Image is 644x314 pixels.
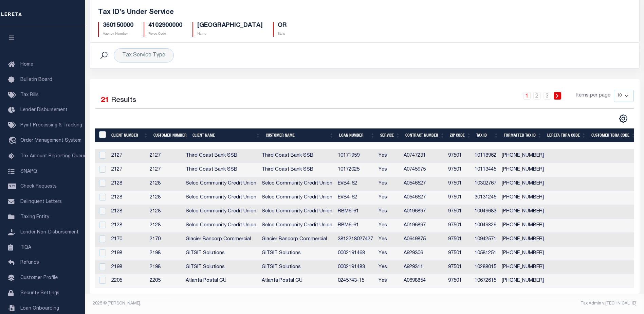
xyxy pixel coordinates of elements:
[109,261,147,275] td: 2198
[20,138,81,143] span: Order Management System
[259,191,335,205] td: Selco Community Credit Union
[401,233,445,247] td: A0649875
[376,247,401,261] td: Yes
[20,230,79,235] span: Lender Non-Disbursement
[499,205,547,219] td: [PHONE_NUMBER]
[445,274,472,288] td: 97501
[370,300,637,307] div: Tax Admin v.[TECHNICAL_ID]
[589,128,638,142] th: Customer TBRA Code: activate to sort column ascending
[335,247,376,261] td: 0002191468
[151,128,189,142] th: Customer Number
[499,261,547,275] td: [PHONE_NUMBER]
[445,219,472,233] td: 97501
[472,149,499,163] td: 10118962
[183,149,259,163] td: Third Coast Bank SSB
[98,8,631,17] h5: Tax ID’s Under Service
[545,128,589,142] th: LERETA TBRA Code: activate to sort column ascending
[109,177,147,191] td: 2128
[259,149,335,163] td: Third Coast Bank SSB
[401,219,445,233] td: A0196897
[472,191,499,205] td: 30131245
[147,177,183,191] td: 2128
[147,219,183,233] td: 2128
[474,128,501,142] th: Tax ID: activate to sort column ascending
[403,128,447,142] th: Contract Number: activate to sort column ascending
[335,205,376,219] td: RBM6-61
[20,291,59,296] span: Security Settings
[544,92,551,100] a: 3
[499,163,547,177] td: [PHONE_NUMBER]
[20,215,49,220] span: Taxing Entity
[259,205,335,219] td: Selco Community Credit Union
[263,128,336,142] th: Customer Name: activate to sort column ascending
[183,233,259,247] td: Glacier Bancorp Commercial
[20,93,39,98] span: Tax Bills
[376,219,401,233] td: Yes
[499,274,547,288] td: [PHONE_NUMBER]
[88,300,365,307] div: 2025 © [PERSON_NAME].
[376,261,401,275] td: Yes
[20,62,33,67] span: Home
[259,163,335,177] td: Third Coast Bank SSB
[109,191,147,205] td: 2128
[20,184,57,189] span: Check Requests
[109,205,147,219] td: 2128
[109,247,147,261] td: 2198
[445,205,472,219] td: 97501
[445,261,472,275] td: 97501
[148,22,182,30] h5: 4102900000
[109,149,147,163] td: 2127
[20,306,59,311] span: Loan Onboarding
[20,260,39,265] span: Refunds
[576,92,610,100] span: Items per page
[8,137,19,145] i: travel_explore
[278,32,287,37] p: State
[445,163,472,177] td: 97501
[401,274,445,288] td: A0698854
[499,219,547,233] td: [PHONE_NUMBER]
[445,177,472,191] td: 97501
[472,163,499,177] td: 10113445
[114,48,174,63] div: Tax Service Type
[95,128,109,142] th: &nbsp;
[501,128,545,142] th: Formatted Tax ID: activate to sort column ascending
[445,247,472,261] td: 97501
[376,149,401,163] td: Yes
[183,205,259,219] td: Selco Community Credit Union
[472,205,499,219] td: 10049683
[335,219,376,233] td: RBM6-61
[376,274,401,288] td: Yes
[259,219,335,233] td: Selco Community Credit Union
[376,233,401,247] td: Yes
[109,128,151,142] th: Client Number: activate to sort column ascending
[401,261,445,275] td: A929311
[401,163,445,177] td: A0745975
[147,191,183,205] td: 2128
[190,128,263,142] th: Client Name: activate to sort column ascending
[376,177,401,191] td: Yes
[472,247,499,261] td: 10581251
[20,154,87,159] span: Tax Amount Reporting Queue
[147,149,183,163] td: 2127
[147,247,183,261] td: 2198
[335,177,376,191] td: EVB4-62
[183,177,259,191] td: Selco Community Credit Union
[109,219,147,233] td: 2128
[447,128,474,142] th: Zip Code: activate to sort column ascending
[523,92,531,100] a: 1
[472,177,499,191] td: 10302767
[20,77,52,82] span: Bulletin Board
[335,261,376,275] td: 0002191483
[376,191,401,205] td: Yes
[533,92,541,100] a: 2
[103,32,133,37] p: Agency Number
[445,233,472,247] td: 97501
[183,247,259,261] td: GITSIT Solutions
[147,274,183,288] td: 2205
[401,191,445,205] td: A0546527
[109,274,147,288] td: 2205
[335,274,376,288] td: 0245743-15
[103,22,133,30] h5: 360150000
[336,128,378,142] th: Loan Number: activate to sort column ascending
[259,274,335,288] td: Atlanta Postal CU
